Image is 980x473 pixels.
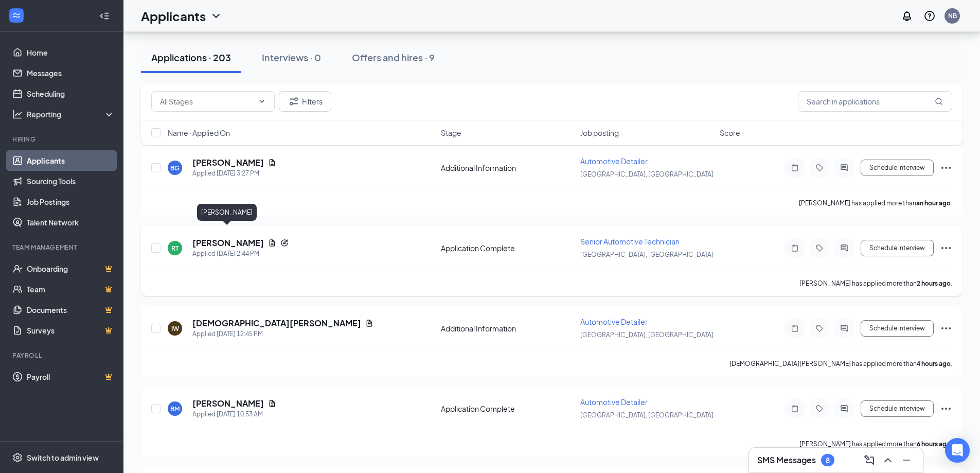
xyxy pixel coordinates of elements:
a: OnboardingCrown [27,258,115,279]
span: [GEOGRAPHIC_DATA], [GEOGRAPHIC_DATA] [580,331,714,339]
svg: MagnifyingGlass [935,97,943,106]
svg: Ellipses [940,242,952,254]
button: Schedule Interview [861,240,934,256]
button: Schedule Interview [861,320,934,337]
div: IW [171,324,179,333]
div: BG [170,164,180,172]
b: 4 hours ago [917,360,951,367]
svg: Note [789,164,801,172]
div: RT [171,244,179,253]
button: Schedule Interview [861,160,934,176]
span: Name · Applied On [168,128,230,138]
h1: Applicants [141,7,206,25]
svg: Collapse [99,11,110,21]
input: Search in applications [798,91,952,112]
button: Schedule Interview [861,400,934,417]
a: Sourcing Tools [27,171,115,191]
svg: ComposeMessage [863,454,876,466]
svg: Tag [813,164,826,172]
div: NB [948,11,957,20]
a: Home [27,42,115,63]
div: BM [170,405,180,413]
div: Interviews · 0 [262,51,321,64]
a: TeamCrown [27,279,115,300]
a: Messages [27,63,115,83]
span: Senior Automotive Technician [580,237,680,246]
svg: Ellipses [940,402,952,415]
div: Switch to admin view [27,452,99,463]
svg: ActiveChat [838,164,850,172]
span: Job posting [580,128,619,138]
svg: ChevronDown [210,10,222,22]
button: ChevronUp [880,452,896,468]
span: Automotive Detailer [580,156,648,166]
a: DocumentsCrown [27,300,115,320]
h5: [PERSON_NAME] [192,398,264,409]
span: [GEOGRAPHIC_DATA], [GEOGRAPHIC_DATA] [580,170,714,178]
svg: Settings [12,452,23,463]
div: Open Intercom Messenger [945,438,970,463]
span: Stage [441,128,461,138]
p: [PERSON_NAME] has applied more than . [799,279,952,288]
svg: Tag [813,324,826,332]
svg: Note [789,244,801,252]
svg: Note [789,405,801,413]
svg: Analysis [12,109,23,119]
svg: ActiveChat [838,405,850,413]
button: Filter Filters [279,91,331,112]
svg: Document [268,159,276,167]
div: Applied [DATE] 2:44 PM [192,249,289,259]
div: [PERSON_NAME] [197,204,257,221]
svg: Document [365,319,373,327]
svg: ChevronDown [258,97,266,106]
span: [GEOGRAPHIC_DATA], [GEOGRAPHIC_DATA] [580,251,714,258]
div: Applied [DATE] 12:45 PM [192,329,373,339]
div: Additional Information [441,163,574,173]
svg: Reapply [280,239,289,247]
div: Additional Information [441,323,574,334]
button: ComposeMessage [861,452,878,468]
a: Applicants [27,150,115,171]
svg: Tag [813,244,826,252]
h5: [PERSON_NAME] [192,157,264,168]
h5: [PERSON_NAME] [192,237,264,249]
a: PayrollCrown [27,366,115,387]
p: [DEMOGRAPHIC_DATA][PERSON_NAME] has applied more than . [729,359,952,368]
a: Job Postings [27,191,115,212]
div: Offers and hires · 9 [352,51,435,64]
h3: SMS Messages [757,454,816,466]
svg: Tag [813,405,826,413]
input: All Stages [160,96,254,107]
p: [PERSON_NAME] has applied more than . [799,199,952,207]
div: Applications · 203 [151,51,231,64]
svg: ActiveChat [838,324,850,332]
b: 6 hours ago [917,440,951,448]
b: an hour ago [916,199,951,207]
a: Talent Network [27,212,115,233]
svg: ChevronUp [882,454,894,466]
svg: Filter [288,95,300,108]
svg: ActiveChat [838,244,850,252]
svg: WorkstreamLogo [11,10,22,21]
a: SurveysCrown [27,320,115,341]
div: Application Complete [441,404,574,414]
span: [GEOGRAPHIC_DATA], [GEOGRAPHIC_DATA] [580,411,714,419]
span: Automotive Detailer [580,317,648,326]
div: Application Complete [441,243,574,253]
b: 2 hours ago [917,279,951,287]
a: Scheduling [27,83,115,104]
svg: Document [268,239,276,247]
p: [PERSON_NAME] has applied more than . [799,440,952,448]
h5: [DEMOGRAPHIC_DATA][PERSON_NAME] [192,318,361,329]
svg: Notifications [901,10,913,22]
div: Payroll [12,351,113,360]
svg: Ellipses [940,322,952,335]
div: Hiring [12,135,113,144]
div: Applied [DATE] 10:53 AM [192,409,276,419]
svg: Minimize [900,454,913,466]
svg: Note [789,324,801,332]
div: Reporting [27,109,115,119]
div: Team Management [12,243,113,252]
span: Score [720,128,740,138]
svg: Ellipses [940,162,952,174]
